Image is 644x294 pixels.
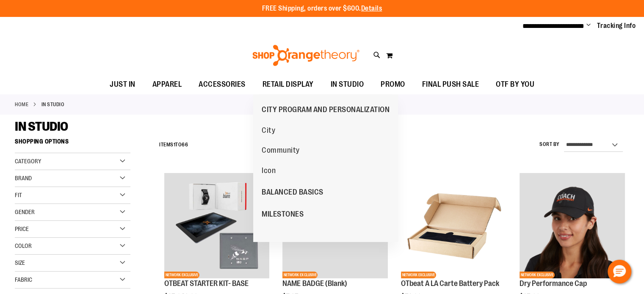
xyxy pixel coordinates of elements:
a: NAME BADGE (Blank) [282,279,347,288]
a: FINAL PUSH SALE [414,75,488,94]
span: Brand [15,175,32,181]
img: Shop Orangetheory [251,45,361,66]
a: OTF BY YOU [487,75,543,94]
button: Account menu [586,22,591,30]
ul: RETAIL DISPLAY [253,94,398,242]
span: ACCESSORIES [199,75,246,94]
span: Color [15,242,32,249]
span: RETAIL DISPLAY [263,75,314,94]
a: PROMO [372,75,414,94]
span: OTF BY YOU [496,75,534,94]
a: JUST IN [101,75,144,94]
span: IN STUDIO [15,119,68,134]
img: Product image for OTbeat A LA Carte Battery Pack [401,173,506,278]
a: Dry Performance Cap [520,279,587,288]
button: Hello, have a question? Let’s chat. [608,260,631,283]
strong: Shopping Options [15,134,130,153]
img: OTBEAT STARTER KIT- BASE [164,173,270,278]
span: BALANCED BASICS [262,188,323,198]
span: CITY PROGRAM AND PERSONALIZATION [262,105,390,116]
a: OTbeat A LA Carte Battery Pack [401,279,499,288]
span: Price [15,225,29,232]
span: Category [15,158,41,165]
span: IN STUDIO [331,75,364,94]
span: NETWORK EXCLUSIVE [520,272,555,278]
span: NETWORK EXCLUSIVE [164,272,199,278]
h2: Items to [159,138,188,151]
a: Tracking Info [597,21,636,30]
span: Size [15,259,25,266]
a: Product image for OTbeat A LA Carte Battery PackNETWORK EXCLUSIVE [401,173,506,280]
a: OTBEAT STARTER KIT- BASE [164,279,249,288]
span: Fit [15,192,22,198]
a: ACCESSORIES [190,75,254,94]
strong: IN STUDIO [41,101,65,108]
a: BALANCED BASICS [253,181,332,203]
a: RETAIL DISPLAY [254,75,322,94]
span: PROMO [381,75,405,94]
a: OTBEAT STARTER KIT- BASENETWORK EXCLUSIVE [164,173,270,280]
span: Gender [15,209,35,215]
span: Fabric [15,276,32,283]
span: 1 [174,142,176,148]
img: Dry Performance Cap [520,173,625,278]
span: JUST IN [110,75,135,94]
span: MILESTONES [262,210,304,220]
a: APPAREL [144,75,191,94]
span: Icon [262,166,276,177]
a: CITY PROGRAM AND PERSONALIZATION [253,99,398,121]
a: IN STUDIO [322,75,373,94]
a: Home [15,101,28,108]
p: FREE Shipping, orders over $600. [262,4,382,14]
a: Details [361,5,382,12]
label: Sort By [539,141,560,148]
span: 66 [182,142,188,148]
span: NETWORK EXCLUSIVE [282,272,318,278]
a: Dry Performance CapNETWORK EXCLUSIVE [520,173,625,280]
span: City [262,126,275,137]
span: Community [262,146,300,157]
span: NETWORK EXCLUSIVE [401,272,436,278]
span: APPAREL [152,75,182,94]
span: FINAL PUSH SALE [422,75,479,94]
a: MILESTONES [253,203,312,225]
